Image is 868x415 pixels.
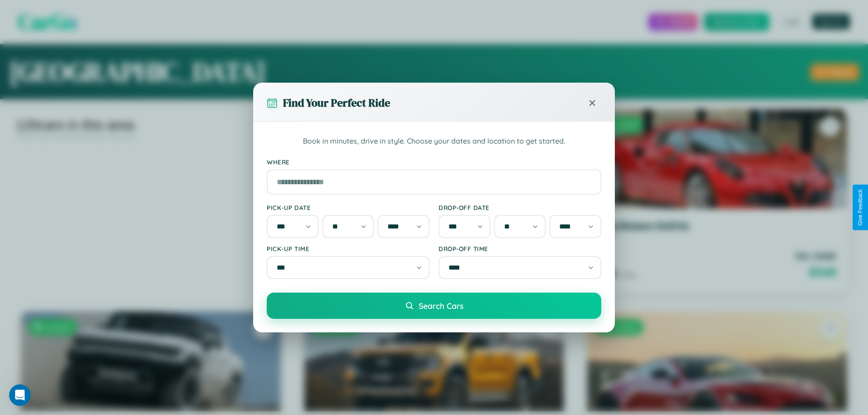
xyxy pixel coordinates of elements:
h3: Find Your Perfect Ride [283,95,390,110]
label: Drop-off Date [439,204,601,211]
button: Search Cars [267,293,601,319]
label: Pick-up Date [267,204,429,211]
span: Search Cars [419,301,463,311]
p: Book in minutes, drive in style. Choose your dates and location to get started. [267,135,601,147]
label: Pick-up Time [267,245,429,252]
label: Drop-off Time [439,245,601,252]
label: Where [267,158,601,166]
